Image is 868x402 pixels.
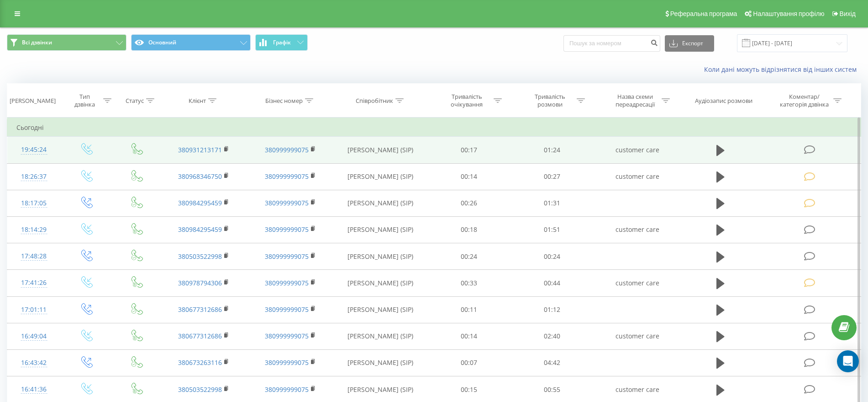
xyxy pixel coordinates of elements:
[704,65,861,74] a: Коли дані можуть відрізнятися вiд інших систем
[427,296,511,323] td: 00:11
[178,252,222,261] a: 380503522998
[22,39,52,46] span: Всі дзвінки
[178,385,222,394] a: 380503522998
[510,137,594,163] td: 01:24
[334,323,427,349] td: [PERSON_NAME] (SIP)
[427,270,511,296] td: 00:33
[334,190,427,216] td: [PERSON_NAME] (SIP)
[7,118,861,137] td: Сьогодні
[427,243,511,270] td: 00:24
[16,221,51,239] div: 18:14:29
[16,247,51,265] div: 17:48:28
[510,270,594,296] td: 00:44
[594,270,681,296] td: customer care
[334,270,427,296] td: [PERSON_NAME] (SIP)
[594,137,681,163] td: customer care
[178,172,222,181] a: 380968346750
[510,163,594,190] td: 00:27
[178,358,222,367] a: 380673263116
[610,93,659,108] div: Назва схеми переадресації
[334,349,427,376] td: [PERSON_NAME] (SIP)
[334,216,427,243] td: [PERSON_NAME] (SIP)
[442,93,491,108] div: Тривалість очікування
[510,323,594,349] td: 02:40
[255,34,308,51] button: Графік
[334,243,427,270] td: [PERSON_NAME] (SIP)
[510,349,594,376] td: 04:42
[7,34,126,51] button: Всі дзвінки
[178,198,222,207] a: 380984295459
[265,305,309,314] a: 380999999075
[427,349,511,376] td: 00:07
[427,323,511,349] td: 00:14
[594,163,681,190] td: customer care
[131,34,251,51] button: Основний
[16,274,51,292] div: 17:41:26
[68,93,101,108] div: Тип дзвінка
[178,279,222,287] a: 380978794306
[427,137,511,163] td: 00:17
[837,350,859,372] div: Open Intercom Messenger
[427,216,511,243] td: 00:18
[778,93,831,108] div: Коментар/категорія дзвінка
[427,163,511,190] td: 00:14
[178,225,222,234] a: 380984295459
[665,35,714,52] button: Експорт
[178,305,222,314] a: 380677312686
[178,332,222,340] a: 380677312686
[126,97,144,105] div: Статус
[526,93,574,108] div: Тривалість розмови
[334,296,427,323] td: [PERSON_NAME] (SIP)
[356,97,393,105] div: Співробітник
[563,35,660,52] input: Пошук за номером
[265,172,309,181] a: 380999999075
[16,194,51,212] div: 18:17:05
[16,168,51,186] div: 18:26:37
[16,381,51,398] div: 16:41:36
[510,216,594,243] td: 01:51
[265,225,309,234] a: 380999999075
[189,97,206,105] div: Клієнт
[16,327,51,345] div: 16:49:04
[16,301,51,319] div: 17:01:11
[594,216,681,243] td: customer care
[670,10,737,17] span: Реферальна програма
[265,145,309,154] a: 380999999075
[16,354,51,372] div: 16:43:42
[510,190,594,216] td: 01:31
[265,198,309,207] a: 380999999075
[265,252,309,261] a: 380999999075
[753,10,824,17] span: Налаштування профілю
[510,296,594,323] td: 01:12
[265,358,309,367] a: 380999999075
[334,137,427,163] td: [PERSON_NAME] (SIP)
[16,141,51,159] div: 19:45:24
[594,323,681,349] td: customer care
[10,97,56,105] div: [PERSON_NAME]
[265,97,303,105] div: Бізнес номер
[273,39,291,46] span: Графік
[265,385,309,394] a: 380999999075
[334,163,427,190] td: [PERSON_NAME] (SIP)
[840,10,856,17] span: Вихід
[510,243,594,270] td: 00:24
[427,190,511,216] td: 00:26
[695,97,752,105] div: Аудіозапис розмови
[265,279,309,287] a: 380999999075
[265,332,309,340] a: 380999999075
[178,145,222,154] a: 380931213171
